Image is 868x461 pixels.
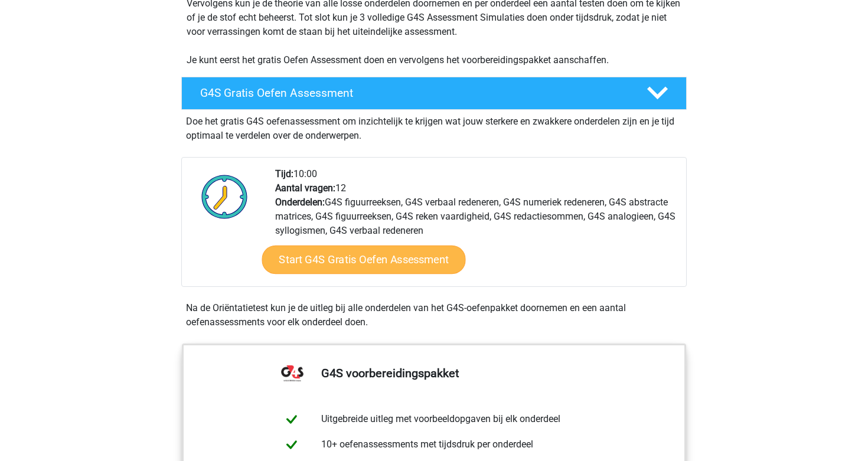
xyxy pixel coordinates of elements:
[275,182,335,194] b: Aantal vragen:
[200,86,628,100] h4: G4S Gratis Oefen Assessment
[262,246,466,274] a: Start G4S Gratis Oefen Assessment
[275,168,293,179] b: Tijd:
[181,110,687,143] div: Doe het gratis G4S oefenassessment om inzichtelijk te krijgen wat jouw sterkere en zwakkere onder...
[275,197,325,208] b: Onderdelen:
[195,167,254,226] img: Klok
[181,301,687,329] div: Na de Oriëntatietest kun je de uitleg bij alle onderdelen van het G4S-oefenpakket doornemen en ee...
[266,167,686,286] div: 10:00 12 G4S figuurreeksen, G4S verbaal redeneren, G4S numeriek redeneren, G4S abstracte matrices...
[177,77,691,110] a: G4S Gratis Oefen Assessment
